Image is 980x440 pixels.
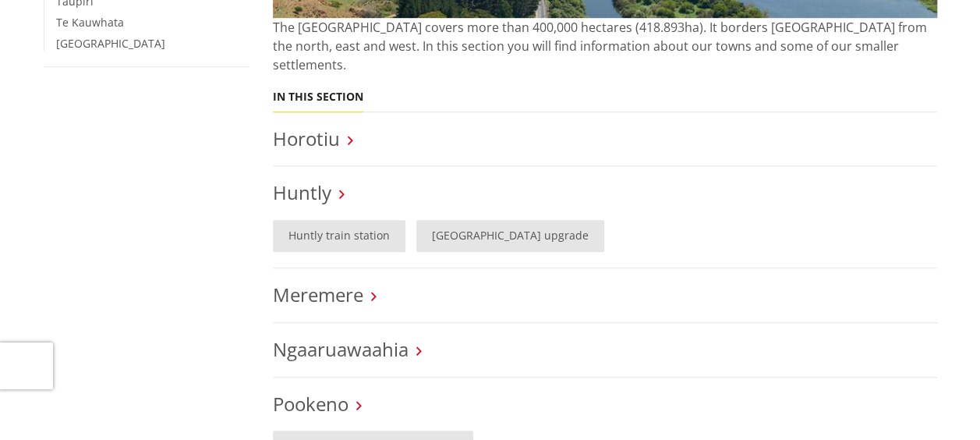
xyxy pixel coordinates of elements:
[273,126,340,151] a: Horotiu
[908,374,964,431] iframe: Messenger Launcher
[273,336,409,362] a: Ngaaruawaahia
[273,179,331,205] a: Huntly
[273,18,937,74] p: The [GEOGRAPHIC_DATA] covers more than 400,000 hectares (418.893ha). It borders [GEOGRAPHIC_DATA]...
[273,90,363,104] h5: In this section
[273,220,405,252] a: Huntly train station
[273,391,348,417] a: Pookeno
[56,15,124,30] a: Te Kauwhata
[416,220,604,252] a: [GEOGRAPHIC_DATA] upgrade
[273,282,363,307] a: Meremere
[56,36,165,51] a: [GEOGRAPHIC_DATA]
